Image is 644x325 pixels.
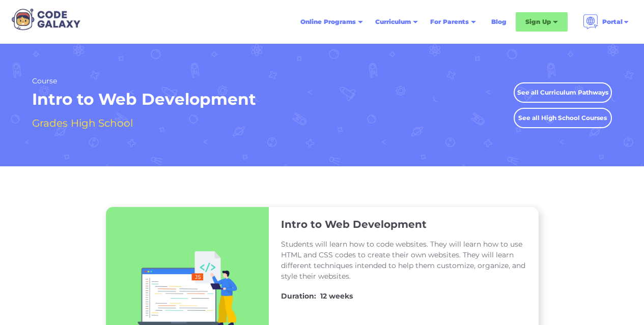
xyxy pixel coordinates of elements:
div: Sign Up [516,12,568,32]
a: Blog [485,13,513,31]
div: For Parents [430,17,469,27]
div: Sign Up [525,17,551,27]
div: Curriculum [369,13,424,31]
h4: Grades [32,114,68,132]
a: See all High School Courses [514,108,612,128]
h1: Intro to Web Development [32,89,256,110]
p: Students will learn how to code websites. They will learn how to use HTML and CSS codes to create... [281,239,526,282]
div: Online Programs [300,17,356,27]
div: Online Programs [294,13,369,31]
h4: Duration: [281,290,316,302]
h3: Intro to Web Development [281,218,427,231]
div: Curriculum [375,17,411,27]
h4: High School [71,114,133,132]
div: Portal [577,10,636,34]
a: See all Curriculum Pathways [514,82,612,103]
h4: 12 weeks [320,290,353,302]
h2: Course [32,76,256,86]
div: Portal [602,17,623,27]
div: For Parents [424,13,482,31]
